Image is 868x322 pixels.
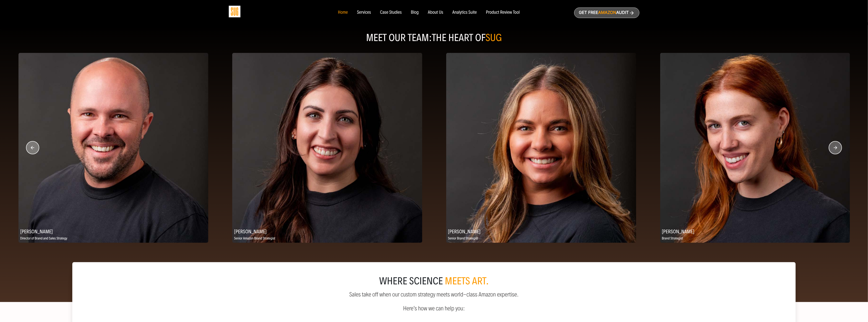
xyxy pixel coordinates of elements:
[486,32,502,44] span: SUG
[574,8,639,18] a: Get freeAmazonAudit
[232,227,422,236] h2: [PERSON_NAME]
[357,10,371,15] a: Services
[232,53,422,243] img: Meridith Andrew, Senior Amazon Brand Strategist
[380,10,402,15] a: Case Studies
[660,236,850,242] p: Brand Strategist
[18,227,209,236] h2: [PERSON_NAME]
[338,10,348,15] a: Home
[83,291,785,298] p: Sales take off when our custom strategy meets world-class Amazon expertise.
[598,10,616,15] span: Amazon
[446,53,636,243] img: Katie Ritterbush, Senior Brand Strategist
[446,236,636,242] p: Senior Brand Strategist
[83,277,785,286] div: where science
[83,302,785,312] p: Here’s how we can help you:
[660,227,850,236] h2: [PERSON_NAME]
[18,53,209,243] img: Brett Vetter, Director of Brand and Sales Strategy
[486,10,520,15] a: Product Review Tool
[232,236,422,242] p: Senior Amazon Brand Strategist
[229,6,240,17] img: Sug
[411,10,419,15] a: Blog
[660,53,850,243] img: Emily Kozel, Brand Strategist
[18,236,209,242] p: Director of Brand and Sales Strategy
[428,10,443,15] a: About Us
[452,10,477,15] a: Analytics Suite
[445,275,489,287] span: meets art.
[446,227,636,236] h2: [PERSON_NAME]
